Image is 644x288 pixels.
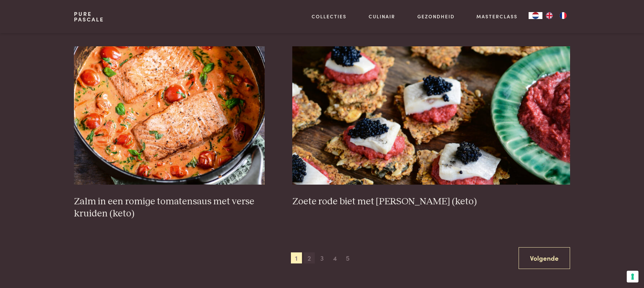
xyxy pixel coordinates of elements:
a: FR [556,12,570,19]
a: Culinair [369,13,395,20]
img: Zalm in een romige tomatensaus met verse kruiden (keto) [74,46,265,185]
a: NL [529,12,542,19]
a: Volgende [519,247,570,269]
a: PurePascale [74,11,104,22]
span: 5 [342,252,353,263]
span: 1 [291,252,302,263]
ul: Language list [542,12,570,19]
span: 2 [304,252,315,263]
div: Language [529,12,542,19]
a: Gezondheid [417,13,455,20]
img: Zoete rode biet met zure haring (keto) [292,46,570,185]
a: Collecties [312,13,347,20]
a: EN [542,12,556,19]
h3: Zoete rode biet met [PERSON_NAME] (keto) [292,196,570,208]
a: Masterclass [476,13,518,20]
span: 4 [329,252,340,263]
a: Zalm in een romige tomatensaus met verse kruiden (keto) Zalm in een romige tomatensaus met verse ... [74,46,265,220]
button: Uw voorkeuren voor toestemming voor trackingtechnologieën [627,271,638,282]
a: Zoete rode biet met zure haring (keto) Zoete rode biet met [PERSON_NAME] (keto) [292,46,570,207]
aside: Language selected: Nederlands [529,12,570,19]
h3: Zalm in een romige tomatensaus met verse kruiden (keto) [74,196,265,220]
span: 3 [316,252,328,263]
